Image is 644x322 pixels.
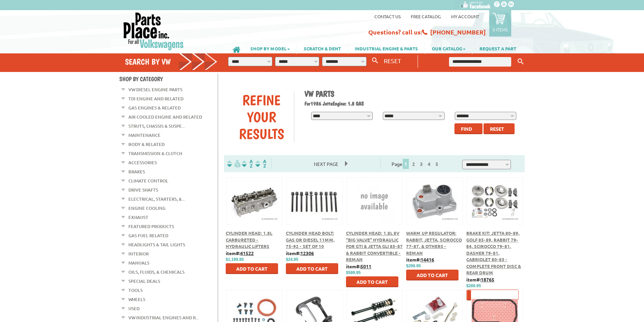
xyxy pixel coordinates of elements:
b: item#: [346,263,371,269]
img: filterpricelow.svg [227,160,241,168]
span: Add to Cart [356,279,388,285]
button: Find [454,123,482,134]
a: Manuals [128,258,149,267]
span: $1,199.95 [226,257,244,262]
a: Used [128,304,140,313]
h1: VW Parts [304,89,520,99]
button: Reset [484,123,515,134]
div: Refine Your Results [229,92,294,142]
a: Climate Control [128,176,168,185]
a: Contact us [374,14,401,19]
a: Maintenance [128,131,160,140]
span: $289.95 [466,283,481,288]
span: Reset [490,126,504,132]
span: Find [461,126,472,132]
b: item#: [286,250,314,256]
a: VW Diesel Engine Parts [128,85,182,94]
u: 18765 [481,276,494,282]
a: Accessories [128,158,157,167]
b: item#: [466,276,494,282]
a: SCRATCH & DENT [297,43,348,54]
a: 5 [434,161,440,167]
button: Search By VW... [369,56,381,66]
a: Exhaust [128,213,148,222]
u: 41522 [240,250,254,256]
a: Brake Kit: Jetta 80-89, Golf 85-89, Rabbit 79-84, Scirocco 79-81, Dasher 79-81, Cabriolet 80-83 -... [466,230,521,275]
span: For [304,100,311,107]
span: Add to Cart [296,266,328,272]
span: $299.95 [406,264,421,268]
b: item#: [406,256,434,263]
a: 0 items [489,10,511,36]
img: Sort by Headline [241,160,254,168]
span: RESET [384,57,401,64]
a: Transmission & Clutch [128,149,182,158]
a: Oils, Fluids, & Chemicals [128,268,184,276]
a: Gas Engines & Related [128,103,181,112]
button: Keyword Search [516,56,526,67]
a: Cylinder Head: 1.8L 8V "big valve" hydraulic for GTI & Jetta GLI 85-87 & Rabbit Convertible - Reman [346,230,403,262]
a: 4 [426,161,432,167]
h4: Search by VW [125,57,218,67]
a: Engine Cooling [128,204,166,213]
span: Engine: 1.8 GAS [332,100,364,107]
a: VW Industrial Engines and R... [128,313,199,322]
b: item#: [226,250,254,256]
span: Add to Cart [417,272,448,278]
u: 12306 [300,250,314,256]
u: 5011 [361,263,371,269]
a: Air Cooled Engine and Related [128,113,202,121]
a: Warm Up Regulator: Rabbit, Jetta, Scirocco 77-87, & Others - Reman [406,230,462,256]
span: Next Page [307,159,345,169]
button: RESET [381,56,404,66]
button: Add to Cart [286,263,338,274]
button: Add to Cart [406,270,459,280]
a: REQUEST A PART [473,43,523,54]
button: Add to Cart [346,276,398,287]
div: Page [380,158,451,169]
a: 3 [418,161,424,167]
a: Tools [128,286,143,295]
span: Add to Cart [236,266,268,272]
a: Cylinder Head: 1.8L Carbureted - Hydraulic Lifters [226,230,272,249]
h4: Shop By Category [119,75,217,82]
a: Brakes [128,167,145,176]
span: $24.95 [286,257,298,262]
a: TDI Engine and Related [128,94,183,103]
a: Featured Products [128,222,174,231]
a: Drive Shafts [128,185,158,194]
a: Gas Fuel Related [128,231,168,240]
a: Struts, Chassis & Suspe... [128,122,185,130]
a: Free Catalog [411,14,441,19]
button: Add to Cart [466,290,519,300]
span: 1 [403,159,409,169]
a: Body & Related [128,140,165,149]
a: Next Page [307,161,345,167]
a: SHOP BY MODEL [244,43,297,54]
a: Cylinder Head Bolt: Gas or Diesel 11mm, 75-92 - Set Of 10 [286,230,335,249]
a: INDUSTRIAL ENGINE & PARTS [348,43,425,54]
a: Electrical, Starters, &... [128,195,185,203]
h2: 1986 Jetta [304,100,520,107]
img: Parts Place Inc! [123,12,184,51]
u: 14416 [421,256,434,263]
a: Headlights & Tail Lights [128,240,185,249]
a: Special Deals [128,277,160,286]
a: Interior [128,249,149,258]
p: 0 items [493,27,508,32]
span: $599.95 [346,270,361,275]
a: OUR CATALOG [425,43,472,54]
img: Sort by Sales Rank [254,160,268,168]
button: Add to Cart [226,263,278,274]
a: 2 [411,161,417,167]
a: My Account [451,14,479,19]
a: Wheels [128,295,145,304]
